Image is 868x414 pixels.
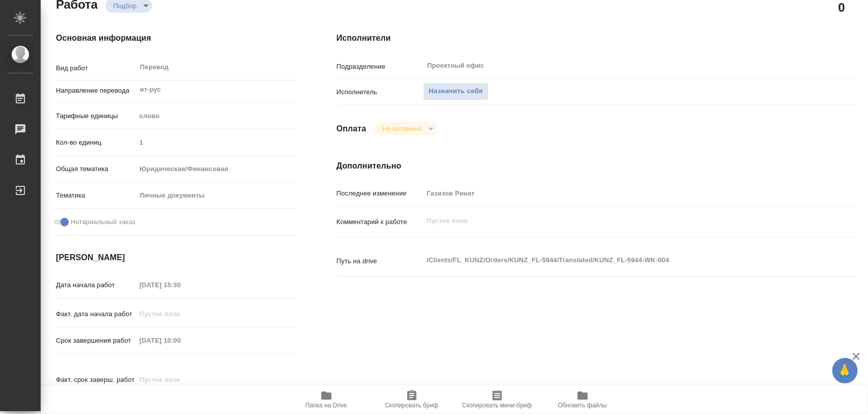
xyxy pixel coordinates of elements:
button: Обновить файлы [540,385,625,414]
button: Не оплачена [379,124,425,133]
input: Пустое поле [136,278,225,292]
div: Юридическая/Финансовая [136,160,295,178]
p: Комментарий к работе [337,217,424,227]
p: Вид работ [56,63,136,73]
p: Путь на drive [337,256,424,266]
span: Обновить файлы [558,402,607,409]
input: Пустое поле [136,307,225,321]
p: Срок завершения работ [56,336,136,346]
span: Назначить себя [429,86,483,97]
input: Пустое поле [136,372,225,387]
button: Подбор [110,2,140,10]
input: Пустое поле [136,333,225,348]
div: Личные документы [136,187,295,204]
button: Папка на Drive [284,385,369,414]
h4: Оплата [337,123,367,135]
span: Папка на Drive [306,402,347,409]
p: Кол-во единиц [56,137,136,148]
button: Скопировать мини-бриф [455,385,540,414]
p: Факт. срок заверш. работ [56,375,136,385]
p: Направление перевода [56,86,136,96]
h4: Основная информация [56,32,296,44]
span: 🙏 [836,360,854,381]
p: Тарифные единицы [56,111,136,121]
textarea: /Clients/FL_KUNZ/Orders/KUNZ_FL-5944/Translated/KUNZ_FL-5944-WK-004 [423,252,813,269]
p: Исполнитель [337,87,424,97]
p: Дата начала работ [56,280,136,290]
input: Пустое поле [136,135,295,150]
p: Последнее изменение [337,188,424,199]
p: Общая тематика [56,164,136,174]
div: Подбор [374,122,437,135]
h4: [PERSON_NAME] [56,252,296,264]
p: Подразделение [337,62,424,72]
h4: Дополнительно [337,160,857,172]
button: Скопировать бриф [369,385,455,414]
span: Скопировать мини-бриф [462,402,532,409]
h4: Исполнители [337,32,857,44]
div: слово [136,107,295,125]
button: 🙏 [832,358,858,383]
input: Пустое поле [423,186,813,201]
p: Факт. дата начала работ [56,309,136,319]
button: Назначить себя [423,82,488,100]
p: Тематика [56,190,136,201]
span: Скопировать бриф [385,402,438,409]
span: Нотариальный заказ [71,217,135,227]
